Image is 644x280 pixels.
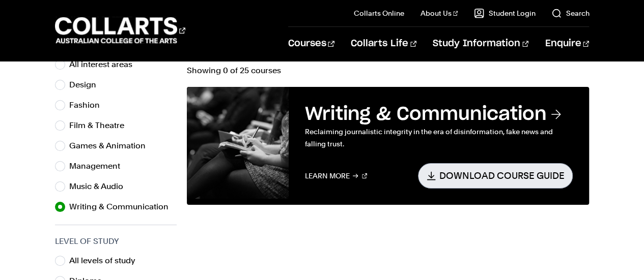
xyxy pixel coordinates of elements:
[69,179,131,194] label: Music & Audio
[69,57,141,72] label: All interest areas
[69,139,154,153] label: Games & Animation
[55,235,177,247] h3: Level of Study
[474,8,535,18] a: Student Login
[187,87,289,199] img: Writing & Communication
[305,126,573,150] p: Reclaiming journalistic integrity in the era of disinformation, fake news and falling trust.
[305,163,368,188] a: Learn More
[433,27,528,60] a: Study Information
[55,16,185,45] div: Go to homepage
[354,8,404,18] a: Collarts Online
[551,8,589,18] a: Search
[288,27,334,60] a: Courses
[69,98,108,112] label: Fashion
[418,163,573,188] a: Download Course Guide
[305,103,573,126] h3: Writing & Communication
[545,27,589,60] a: Enquire
[69,159,128,173] label: Management
[69,200,177,214] label: Writing & Communication
[421,8,458,18] a: About Us
[69,254,144,268] label: All levels of study
[187,67,590,75] p: Showing 0 of 25 courses
[351,27,416,60] a: Collarts Life
[69,78,104,92] label: Design
[69,118,132,133] label: Film & Theatre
